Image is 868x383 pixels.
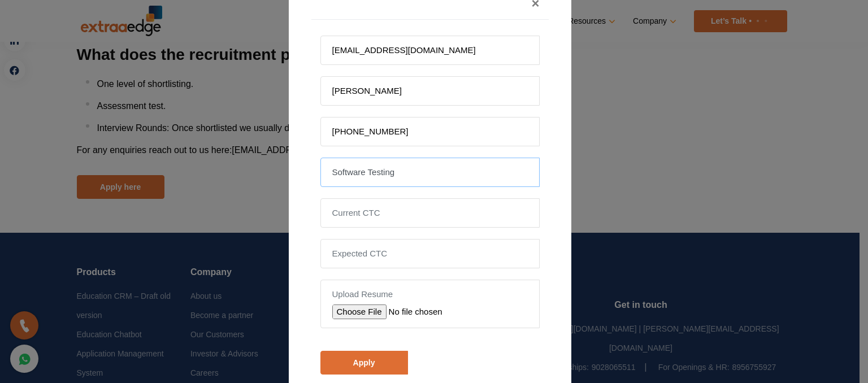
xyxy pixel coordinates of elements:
input: Apply [320,351,408,375]
input: Email [320,36,540,65]
label: Upload Resume [332,289,528,300]
input: Name [320,76,540,106]
input: Mobile [320,117,540,146]
input: Current CTC [320,198,540,228]
input: Expected CTC [320,239,540,268]
input: Position [320,158,540,187]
